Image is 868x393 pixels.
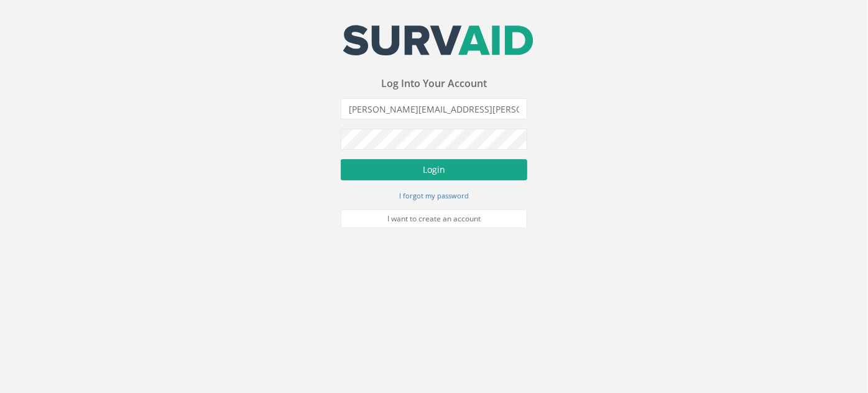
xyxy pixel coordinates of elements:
small: I forgot my password [399,191,469,200]
input: Email [341,98,527,119]
a: I forgot my password [399,190,469,201]
a: I want to create an account [341,210,527,228]
h3: Log Into Your Account [341,78,527,90]
button: Login [341,159,527,180]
